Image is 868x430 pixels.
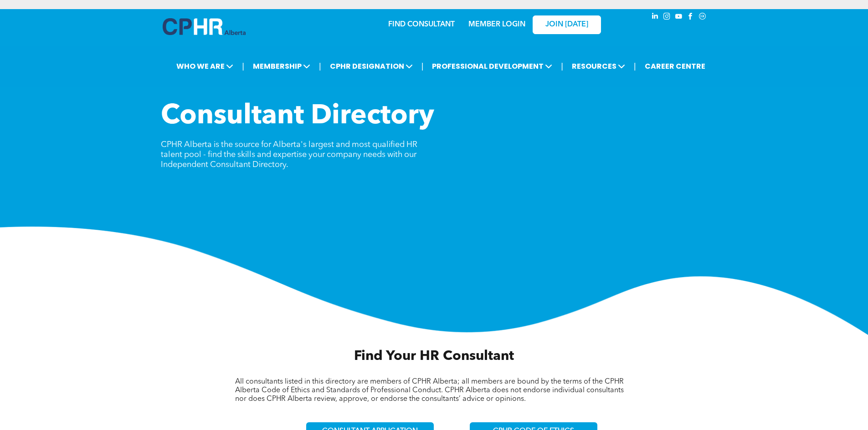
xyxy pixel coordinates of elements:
span: All consultants listed in this directory are members of CPHR Alberta; all members are bound by th... [235,378,624,403]
a: facebook [686,11,696,24]
li: | [634,57,636,76]
span: Consultant Directory [161,103,434,130]
li: | [561,57,563,76]
img: A blue and white logo for cp alberta [163,18,246,35]
a: CAREER CENTRE [642,58,708,75]
span: JOIN [DATE] [545,20,588,29]
a: linkedin [650,11,660,24]
li: | [319,57,321,76]
li: | [421,57,424,76]
a: FIND CONSULTANT [388,21,455,28]
li: | [242,57,244,76]
span: MEMBERSHIP [250,58,313,75]
a: instagram [662,11,672,24]
span: CPHR Alberta is the source for Alberta's largest and most qualified HR talent pool - find the ski... [161,141,417,169]
span: WHO WE ARE [174,58,236,75]
a: youtube [674,11,684,24]
a: JOIN [DATE] [533,15,601,34]
a: Social network [698,11,708,24]
span: CPHR DESIGNATION [327,58,416,75]
span: PROFESSIONAL DEVELOPMENT [429,58,555,75]
span: Find Your HR Consultant [354,349,514,363]
a: MEMBER LOGIN [468,21,525,28]
span: RESOURCES [569,58,628,75]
